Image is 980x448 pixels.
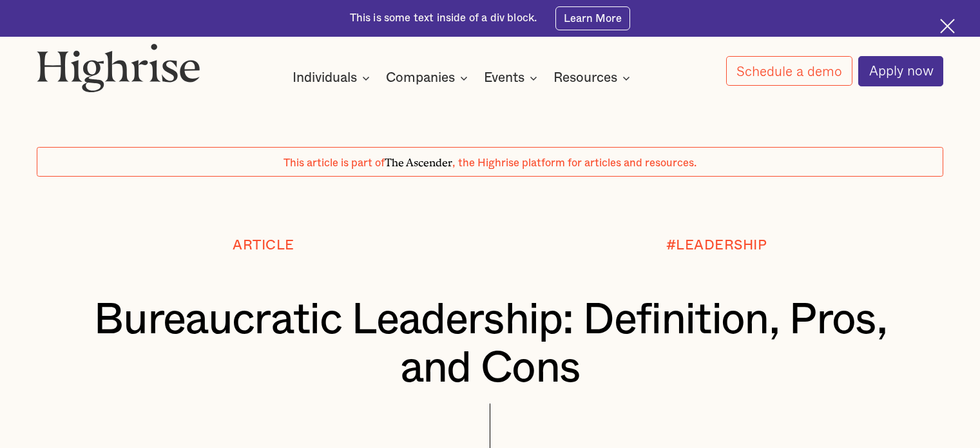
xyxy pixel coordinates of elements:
span: The Ascender [385,154,452,167]
img: Highrise logo [37,43,200,93]
a: Schedule a demo [726,56,852,86]
h1: Bureaucratic Leadership: Definition, Pros, and Cons [75,296,906,392]
span: This article is part of [283,158,385,168]
div: Events [484,70,524,86]
div: #LEADERSHIP [666,238,767,253]
div: Individuals [293,70,357,86]
div: Companies [386,70,455,86]
img: Cross icon [940,19,955,34]
div: Events [484,70,541,86]
div: Companies [386,70,472,86]
div: Resources [553,70,634,86]
div: Article [233,238,294,253]
a: Apply now [858,56,943,86]
div: Resources [553,70,617,86]
div: Individuals [293,70,374,86]
a: Learn More [555,6,631,30]
span: , the Highrise platform for articles and resources. [452,158,697,168]
div: This is some text inside of a div block. [350,11,537,26]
